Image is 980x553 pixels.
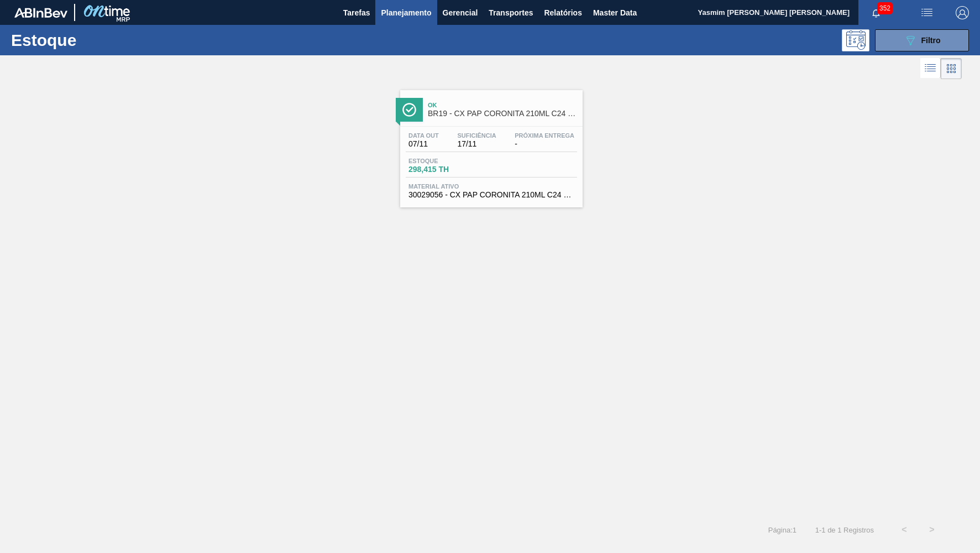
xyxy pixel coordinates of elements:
span: Suficiência [457,132,496,139]
img: Ícone [402,103,416,117]
div: Pogramando: nenhum usuário selecionado [842,29,869,51]
span: 07/11 [408,140,439,148]
span: Data out [408,132,439,139]
button: Filtro [875,29,969,51]
span: Master Data [593,6,637,19]
a: ÍconeOkBR19 - CX PAP CORONITA 210ML C24 URData out07/11Suficiência17/11Próxima Entrega-Estoque298... [392,82,588,207]
button: > [918,516,946,544]
span: Estoque [408,158,486,164]
div: Visão em Lista [920,58,941,79]
span: 352 [877,2,893,14]
span: 1 - 1 de 1 Registros [813,526,874,534]
span: Material ativo [408,183,574,190]
span: Tarefas [343,6,370,19]
img: userActions [920,6,934,19]
h1: Estoque [11,34,174,46]
span: Próxima Entrega [515,132,574,139]
span: Página : 1 [768,526,796,534]
span: 298,415 TH [408,165,486,174]
span: Planejamento [381,6,431,19]
span: - [515,140,574,148]
span: BR19 - CX PAP CORONITA 210ML C24 UR [428,109,577,118]
span: Ok [428,102,577,108]
img: Logout [956,6,969,19]
span: 30029056 - CX PAP CORONITA 210ML C24 UR [408,191,574,199]
span: 17/11 [457,140,496,148]
button: Notificações [858,5,894,20]
button: < [890,516,918,544]
span: Filtro [921,36,941,45]
span: Transportes [489,6,533,19]
img: TNhmsLtSVTkK8tSr43FrP2fwEKptu5GPRR3wAAAABJRU5ErkJggg== [14,8,67,18]
div: Visão em Cards [941,58,962,79]
span: Gerencial [443,6,478,19]
span: Relatórios [544,6,581,19]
